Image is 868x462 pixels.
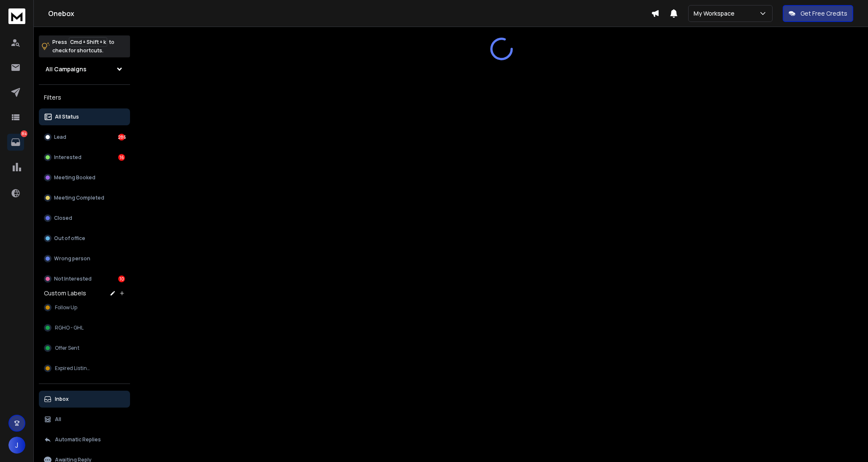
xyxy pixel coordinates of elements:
button: RGHO - GHL [39,319,130,336]
button: All Status [39,108,130,125]
h3: Filters [39,92,130,103]
button: Out of office [39,230,130,247]
div: 16 [118,154,125,161]
p: Not Interested [54,276,92,282]
button: Offer Sent [39,340,130,357]
button: Meeting Completed [39,189,130,206]
button: Get Free Credits [783,5,853,22]
button: J [8,437,25,454]
p: My Workspace [694,9,738,18]
p: Closed [54,215,72,222]
span: Follow Up [55,304,77,311]
p: Meeting Booked [54,174,95,181]
button: Expired Listing [39,360,130,377]
p: All [55,416,61,423]
h1: Onebox [48,8,651,19]
button: Wrong person [39,250,130,267]
span: RGHO - GHL [55,324,84,331]
p: 314 [21,130,27,137]
button: Inbox [39,391,130,408]
button: All Campaigns [39,61,130,78]
button: All [39,411,130,428]
button: Follow Up [39,299,130,316]
h1: All Campaigns [46,65,87,73]
p: Meeting Completed [54,195,104,201]
a: 314 [7,134,24,151]
div: 10 [118,276,125,282]
span: Expired Listing [55,365,90,372]
div: 286 [118,134,125,140]
p: Interested [54,154,81,161]
button: Meeting Booked [39,169,130,186]
span: Offer Sent [55,345,79,351]
p: Lead [54,134,66,140]
p: Automatic Replies [55,436,101,443]
p: All Status [55,113,79,120]
p: Get Free Credits [800,9,847,18]
span: Cmd + Shift + k [69,37,107,47]
img: logo [8,8,25,24]
button: Lead286 [39,129,130,146]
p: Press to check for shortcuts. [52,38,114,55]
button: Automatic Replies [39,431,130,448]
button: Closed [39,210,130,227]
p: Inbox [55,396,69,403]
h3: Custom Labels [44,289,86,297]
p: Wrong person [54,255,90,262]
button: Interested16 [39,149,130,166]
p: Out of office [54,235,85,242]
button: Not Interested10 [39,270,130,287]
